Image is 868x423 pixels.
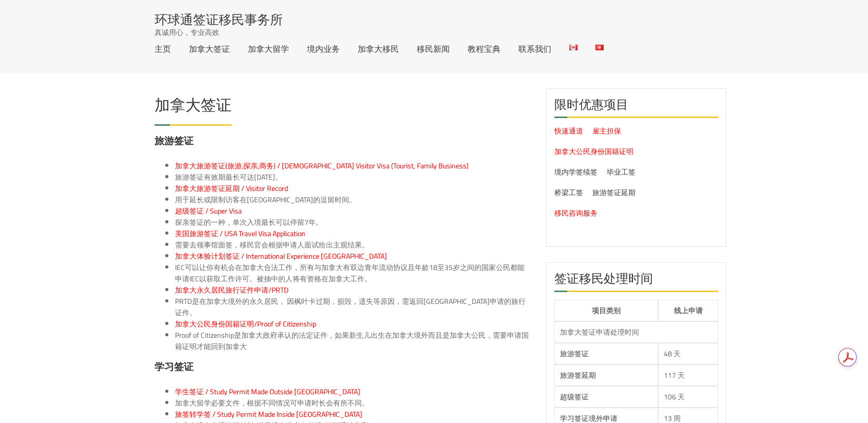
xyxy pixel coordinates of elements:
a: 加拿大签证 [189,45,230,53]
a: 旅游签延期 [560,369,596,382]
a: 桥梁工签 [554,186,583,199]
a: 美国旅游签证 / USA Travel Visa Application [175,227,305,240]
li: 探亲签证的一种，单次入境最长可以停留7年。 [175,217,531,228]
td: 106 天 [658,386,719,408]
h2: 签证移民处理时间 [554,271,719,292]
a: 学生签证 / Study Permit Made Outside [GEOGRAPHIC_DATA] [175,385,360,398]
a: 超级签证 / Super Visa [175,204,242,218]
a: 加拿大留学 [248,45,289,53]
a: 移民咨询服务 [554,206,597,220]
a: 加拿大旅游签证延期 / Visitor Record [175,182,288,195]
a: 境内业务 [307,45,340,53]
a: 移民新闻 [417,45,450,53]
li: PRTD是在加拿大境外的永久居民， 因枫叶卡过期，损毁，遗失等原因，需返回[GEOGRAPHIC_DATA]申请的旅行证件。 [175,296,531,318]
a: 雇主担保 [592,124,621,138]
a: 旅签转学签 / Study Permit Made Inside [GEOGRAPHIC_DATA] [175,408,362,421]
th: 线上申请 [658,300,719,321]
a: 环球通签证移民事务所 [155,13,283,26]
a: 快速通道 [554,124,583,138]
li: IEC可以让你有机会在加拿大合法工作，所有与加拿大有双边青年流动协议且年龄18至35岁之间的国家公民都能申请IEC以获取工作许可。被抽中的人将有资格在加拿大工作。 [175,262,531,284]
a: 教程宝典 [468,45,500,53]
th: 项目类别 [554,300,658,321]
h2: 限时优惠项目 [554,97,719,118]
td: 48 天 [658,343,719,364]
h2: 加拿大签证 [155,97,232,118]
strong: 旅游签证 [155,131,194,150]
a: 加拿大移民 [358,45,399,53]
li: Proof of Citizenship是加拿大政府承认的法定证件，如果新生儿出生在加拿大境外而且是加拿大公民，需要申请国籍证明才能回到加拿大 [175,330,531,352]
a: 毕业工签 [607,165,635,179]
li: 旅游签证有效期最长可达[DATE]。 [175,171,531,183]
a: 加拿大永久居民旅行证件申请/PRTD [175,283,288,297]
a: 加拿大公民身份国籍证明/Proof of Citizenship [175,317,316,331]
a: 联系我们 [518,45,551,53]
a: 境内学签续签 [554,165,597,179]
img: EN [569,45,577,50]
td: 117 天 [658,364,719,386]
li: 加拿大留学必要文件，根据不同情况可申请时长会有所不同。 [175,397,531,409]
li: 需要去领事馆面签，移民官会根据申请人面试给出主观结果。 [175,239,531,251]
span: 真诚用心，专业高效 [155,27,219,37]
a: 旅游签证 [560,347,589,360]
li: 用于延长或限制访客在[GEOGRAPHIC_DATA]的逗留时间。 [175,194,531,205]
a: 旅游签证延期 [592,186,635,199]
img: 繁体 [595,45,604,50]
a: 加拿大公民身份国籍证明 [554,145,633,158]
a: 超级签证 [560,390,589,403]
a: 加拿大旅游签证(旅游,探亲,商务) / [DEMOGRAPHIC_DATA] Visitor Visa (Tourist, Family Business) [175,159,469,172]
strong: 学习签证 [155,357,194,376]
a: 主页 [155,45,171,53]
a: 加拿大体验计划签证 / International Experience [GEOGRAPHIC_DATA] [175,249,387,263]
div: 加拿大签证申请处理时间 [560,327,713,337]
